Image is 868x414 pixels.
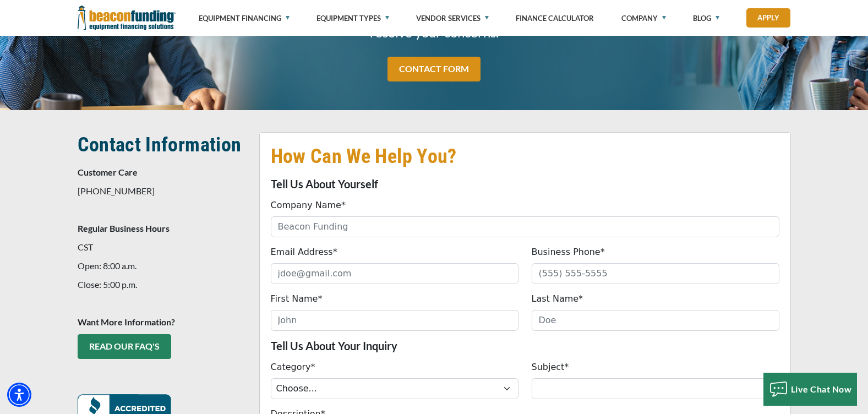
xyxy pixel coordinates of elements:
span: Live Chat Now [791,384,852,394]
p: Close: 5:00 p.m. [78,278,246,291]
input: John [271,310,518,331]
p: Tell Us About Your Inquiry [271,339,779,352]
h2: Contact Information [78,132,246,157]
input: Doe [532,310,779,331]
p: Tell Us About Yourself [271,177,779,190]
label: Subject* [532,361,569,374]
p: [PHONE_NUMBER] [78,184,246,198]
a: CONTACT FORM [387,57,481,81]
a: Apply [746,8,790,28]
input: jdoe@gmail.com [271,263,518,284]
label: Category* [271,361,315,374]
strong: Regular Business Hours [78,223,170,233]
strong: Want More Information? [78,317,175,327]
button: Live Chat Now [763,373,858,406]
input: (555) 555-5555 [532,263,779,284]
input: Beacon Funding [271,216,779,237]
label: First Name* [271,292,323,306]
strong: Customer Care [78,167,138,177]
label: Last Name* [532,292,583,306]
label: Company Name* [271,199,346,212]
div: Accessibility Menu [7,383,31,407]
p: CST [78,241,246,254]
a: READ OUR FAQ's - open in a new tab [78,334,171,359]
h2: How Can We Help You? [271,144,779,169]
label: Email Address* [271,246,337,259]
p: Open: 8:00 a.m. [78,259,246,273]
label: Business Phone* [532,246,605,259]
